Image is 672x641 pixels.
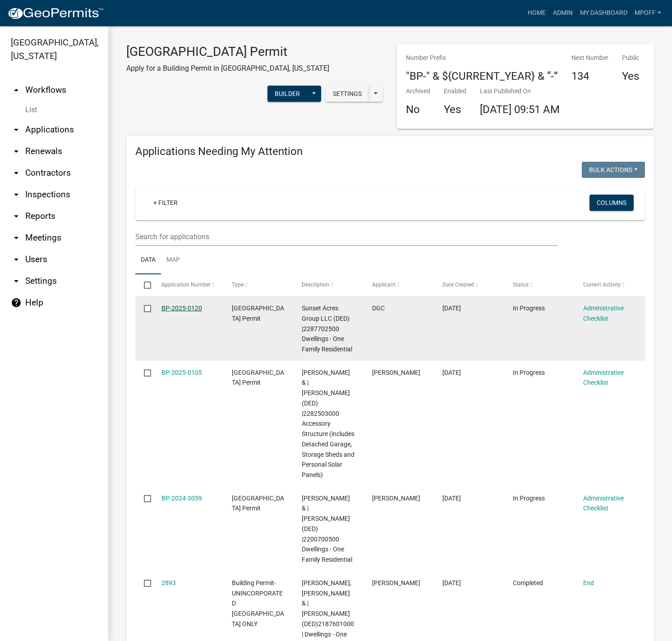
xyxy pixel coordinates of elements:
datatable-header-cell: Description [293,274,364,296]
p: Archived [406,86,430,96]
a: Home [524,5,549,22]
p: Next Number [571,53,608,63]
a: + Filter [146,195,185,211]
i: arrow_drop_down [11,168,22,178]
button: Columns [589,195,634,211]
a: BP-2025-0105 [161,369,202,376]
h4: 134 [571,70,608,83]
a: End [583,579,594,586]
a: Map [161,246,185,275]
h3: [GEOGRAPHIC_DATA] Permit [126,44,329,59]
span: 07/15/2025 [442,369,461,376]
span: Sunset Acres Group LLC (DED) |2287702500 Dwellings - One Family Residential [302,305,352,353]
h4: Applications Needing My Attention [135,145,645,158]
span: [DATE] 09:51 AM [480,103,560,116]
i: arrow_drop_down [11,254,22,265]
span: 02/12/2024 [442,579,461,586]
a: BP-2025-0120 [161,305,202,312]
button: Bulk Actions [582,162,645,178]
h4: "BP-" & ${CURRENT_YEAR} & “-” [406,70,558,83]
span: Clark, Howard F & | Clark, Christine L (DED) |2200700500 Dwellings - One Family Residential [302,495,352,564]
i: arrow_drop_down [11,189,22,200]
span: Building Permit-UNINCORPORATED MARION COUNTY ONLY [232,579,284,627]
a: Data [135,246,161,275]
i: help [11,297,22,308]
span: Application Number [161,282,211,288]
datatable-header-cell: Select [135,274,152,296]
span: In Progress [513,495,545,502]
i: arrow_drop_down [11,124,22,135]
span: Applicant [372,282,396,288]
datatable-header-cell: Current Activity [575,274,645,296]
span: Date Created [442,282,474,288]
span: Completed [513,579,543,586]
span: Status [513,282,529,288]
p: Number Prefix [406,53,558,63]
span: Marion County Building Permit [232,495,284,512]
h4: Yes [622,70,639,83]
p: Public [622,53,639,63]
datatable-header-cell: Date Created [434,274,504,296]
span: Marion County Building Permit [232,369,284,386]
span: In Progress [513,305,545,312]
datatable-header-cell: Type [223,274,293,296]
span: Marion County Building Permit [232,305,284,322]
span: Christine [372,495,420,502]
i: arrow_drop_down [11,276,22,286]
span: Van Weelden, Matthew S & | Van Weelden, Teresa L (DED) |2282503000 Accessory Structure (includes ... [302,369,354,479]
i: arrow_drop_down [11,146,22,157]
span: Type [232,282,244,288]
a: Administrative Checklist [583,305,624,322]
span: DGC [372,305,385,312]
button: Builder [267,86,307,102]
i: arrow_drop_up [11,85,22,95]
i: arrow_drop_down [11,211,22,222]
span: Current Activity [583,282,621,288]
p: Apply for a Building Permit in [GEOGRAPHIC_DATA], [US_STATE] [126,63,329,74]
span: 10/08/2024 [442,495,461,502]
datatable-header-cell: Application Number [152,274,223,296]
datatable-header-cell: Status [504,274,575,296]
a: Administrative Checklist [583,369,624,386]
span: Description [302,282,329,288]
p: Enabled [444,86,466,96]
span: DAN [372,579,420,586]
h4: No [406,103,430,116]
a: mpoff [631,5,665,22]
p: Last Published On [480,86,560,96]
span: 08/05/2025 [442,305,461,312]
span: In Progress [513,369,545,376]
span: Matt Van Weelden [372,369,420,376]
h4: Yes [444,103,466,116]
a: Administrative Checklist [583,495,624,512]
a: Admin [549,5,576,22]
a: 2893 [161,579,176,586]
datatable-header-cell: Applicant [364,274,434,296]
a: BP-2024-3059 [161,495,202,502]
button: Settings [326,86,369,102]
i: arrow_drop_down [11,232,22,243]
input: Search for applications [135,227,558,246]
a: My Dashboard [576,5,631,22]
